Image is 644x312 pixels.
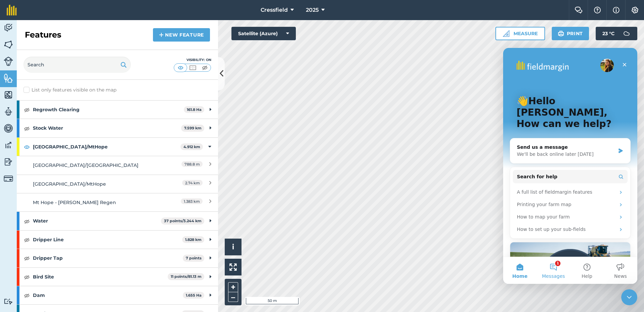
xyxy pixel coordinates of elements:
[4,90,13,100] img: svg+xml;base64,PHN2ZyB4bWxucz0iaHR0cDovL3d3dy53My5vcmcvMjAwMC9zdmciIHdpZHRoPSI1NiIgaGVpZ2h0PSI2MC...
[25,29,61,40] h2: Features
[33,119,181,137] strong: Stock Water
[4,298,13,305] img: svg+xml;base64,PD94bWwgdmVyc2lvbj0iMS4wIiBlbmNvZGluZz0idXRmLTgiPz4KPCEtLSBHZW5lcmF0b3I6IEFkb2JlIE...
[184,126,202,130] strong: 7.599 km
[120,61,127,69] img: svg+xml;base64,PHN2ZyB4bWxucz0iaHR0cDovL3d3dy53My5vcmcvMjAwMC9zdmciIHdpZHRoPSIxOSIgaGVpZ2h0PSIyNC...
[24,106,30,114] img: svg+xml;base64,PHN2ZyB4bWxucz0iaHR0cDovL3d3dy53My5vcmcvMjAwMC9zdmciIHdpZHRoPSIxOCIgaGVpZ2h0PSIyNC...
[228,282,238,292] button: +
[164,219,202,223] strong: 37 points / 3.244 km
[495,27,545,40] button: Measure
[174,57,211,63] div: Visibility: On
[171,274,202,279] strong: 11 points / 81.13 m
[39,226,62,231] span: Messages
[183,144,200,149] strong: 4.912 km
[17,231,218,249] div: Dripper Line1.828 km
[4,57,13,66] img: svg+xml;base64,PD94bWwgdmVyc2lvbj0iMS4wIiBlbmNvZGluZz0idXRmLTgiPz4KPCEtLSBHZW5lcmF0b3I6IEFkb2JlIE...
[17,138,218,156] div: [GEOGRAPHIC_DATA]/MtHope4.912 km
[17,249,218,267] div: Dripper Tap7 points
[596,27,637,40] button: 23 °C
[33,212,161,230] strong: Water
[9,226,24,231] span: Home
[7,5,17,15] img: fieldmargin Logo
[187,107,202,112] strong: 161.8 Ha
[33,101,184,119] strong: Regrowth Clearing
[621,289,637,305] iframe: Intercom live chat
[613,6,620,14] img: svg+xml;base64,PHN2ZyB4bWxucz0iaHR0cDovL3d3dy53My5vcmcvMjAwMC9zdmciIHdpZHRoPSIxNyIgaGVpZ2h0PSIxNy...
[24,254,30,262] img: svg+xml;base64,PHN2ZyB4bWxucz0iaHR0cDovL3d3dy53My5vcmcvMjAwMC9zdmciIHdpZHRoPSIxOCIgaGVpZ2h0PSIyNC...
[33,268,168,286] strong: Bird Site
[232,243,234,251] span: i
[552,27,589,40] button: Print
[4,157,13,167] img: svg+xml;base64,PD94bWwgdmVyc2lvbj0iMS4wIiBlbmNvZGluZz0idXRmLTgiPz4KPCEtLSBHZW5lcmF0b3I6IEFkb2JlIE...
[159,31,164,39] img: svg+xml;base64,PHN2ZyB4bWxucz0iaHR0cDovL3d3dy53My5vcmcvMjAwMC9zdmciIHdpZHRoPSIxNCIgaGVpZ2h0PSIyNC...
[181,198,203,204] span: 1.383 km
[24,143,30,151] img: svg+xml;base64,PHN2ZyB4bWxucz0iaHR0cDovL3d3dy53My5vcmcvMjAwMC9zdmciIHdpZHRoPSIxOCIgaGVpZ2h0PSIyNC...
[4,140,13,150] img: svg+xml;base64,PD94bWwgdmVyc2lvbj0iMS4wIiBlbmNvZGluZz0idXRmLTgiPz4KPCEtLSBHZW5lcmF0b3I6IEFkb2JlIE...
[33,199,152,206] div: Mt Hope - [PERSON_NAME] Regen
[34,209,67,236] button: Messages
[17,268,218,286] div: Bird Site11 points/81.13 m
[78,226,89,231] span: Help
[182,180,203,186] span: 2.74 km
[201,64,209,71] img: svg+xml;base64,PHN2ZyB4bWxucz0iaHR0cDovL3d3dy53My5vcmcvMjAwMC9zdmciIHdpZHRoPSI1MCIgaGVpZ2h0PSI0MC...
[7,194,127,279] div: Introducing Pesticide Check
[4,107,13,117] img: svg+xml;base64,PD94bWwgdmVyc2lvbj0iMS4wIiBlbmNvZGluZz0idXRmLTgiPz4KPCEtLSBHZW5lcmF0b3I6IEFkb2JlIE...
[189,64,197,71] img: svg+xml;base64,PHN2ZyB4bWxucz0iaHR0cDovL3d3dy53My5vcmcvMjAwMC9zdmciIHdpZHRoPSI1MCIgaGVpZ2h0PSI0MC...
[17,212,218,230] div: Water37 points/3.244 km
[185,237,202,242] strong: 1.828 km
[24,217,30,225] img: svg+xml;base64,PHN2ZyB4bWxucz0iaHR0cDovL3d3dy53My5vcmcvMjAwMC9zdmciIHdpZHRoPSIxOCIgaGVpZ2h0PSIyNC...
[24,291,30,299] img: svg+xml;base64,PHN2ZyB4bWxucz0iaHR0cDovL3d3dy53My5vcmcvMjAwMC9zdmciIHdpZHRoPSIxOCIgaGVpZ2h0PSIyNC...
[231,27,296,40] button: Satellite (Azure)
[4,73,13,83] img: svg+xml;base64,PHN2ZyB4bWxucz0iaHR0cDovL3d3dy53My5vcmcvMjAwMC9zdmciIHdpZHRoPSI1NiIgaGVpZ2h0PSI2MC...
[228,292,238,302] button: –
[7,194,127,241] img: Introducing Pesticide Check
[33,162,152,169] div: [GEOGRAPHIC_DATA]/[GEOGRAPHIC_DATA]
[575,7,583,13] img: Two speech bubbles overlapping with the left bubble in the forefront
[558,29,564,38] img: svg+xml;base64,PHN2ZyB4bWxucz0iaHR0cDovL3d3dy53My5vcmcvMjAwMC9zdmciIHdpZHRoPSIxOSIgaGVpZ2h0PSIyNC...
[261,6,288,14] span: Cressfield
[602,27,614,40] span: 23 ° C
[17,119,218,137] div: Stock Water7.599 km
[17,286,218,304] div: Dam1.655 Ha
[24,236,30,244] img: svg+xml;base64,PHN2ZyB4bWxucz0iaHR0cDovL3d3dy53My5vcmcvMjAwMC9zdmciIHdpZHRoPSIxOCIgaGVpZ2h0PSIyNC...
[4,23,13,33] img: svg+xml;base64,PD94bWwgdmVyc2lvbj0iMS4wIiBlbmNvZGluZz0idXRmLTgiPz4KPCEtLSBHZW5lcmF0b3I6IEFkb2JlIE...
[229,263,237,271] img: Four arrows, one pointing top left, one top right, one bottom right and the last bottom left
[33,138,180,156] strong: [GEOGRAPHIC_DATA]/MtHope
[503,48,637,284] iframe: Intercom live chat
[33,180,152,188] div: [GEOGRAPHIC_DATA]/MtHope
[225,239,241,255] button: i
[503,30,509,37] img: Ruler icon
[4,40,13,50] img: svg+xml;base64,PHN2ZyB4bWxucz0iaHR0cDovL3d3dy53My5vcmcvMjAwMC9zdmciIHdpZHRoPSI1NiIgaGVpZ2h0PSI2MC...
[67,209,101,236] button: Help
[631,7,639,13] img: A cog icon
[620,27,633,40] img: svg+xml;base64,PD94bWwgdmVyc2lvbj0iMS4wIiBlbmNvZGluZz0idXRmLTgiPz4KPCEtLSBHZW5lcmF0b3I6IEFkb2JlIE...
[24,124,30,132] img: svg+xml;base64,PHN2ZyB4bWxucz0iaHR0cDovL3d3dy53My5vcmcvMjAwMC9zdmciIHdpZHRoPSIxOCIgaGVpZ2h0PSIyNC...
[17,156,218,174] a: [GEOGRAPHIC_DATA]/[GEOGRAPHIC_DATA]788.8 m
[23,86,116,93] label: List only features visible on the map
[101,209,134,236] button: News
[111,226,124,231] span: News
[33,286,183,304] strong: Dam
[186,256,202,260] strong: 7 points
[115,11,127,23] div: Close
[24,273,30,281] img: svg+xml;base64,PHN2ZyB4bWxucz0iaHR0cDovL3d3dy53My5vcmcvMjAwMC9zdmciIHdpZHRoPSIxOCIgaGVpZ2h0PSIyNC...
[4,174,13,183] img: svg+xml;base64,PD94bWwgdmVyc2lvbj0iMS4wIiBlbmNvZGluZz0idXRmLTgiPz4KPCEtLSBHZW5lcmF0b3I6IEFkb2JlIE...
[33,231,182,249] strong: Dripper Line
[17,175,218,193] a: [GEOGRAPHIC_DATA]/MtHope2.74 km
[153,28,210,42] a: New feature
